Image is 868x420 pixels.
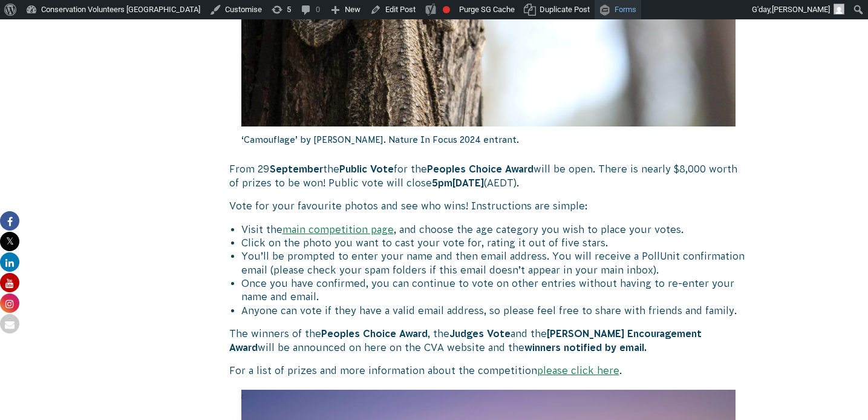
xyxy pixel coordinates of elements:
span: [PERSON_NAME] [772,5,830,14]
strong: 5pm[DATE] [432,177,484,188]
strong: [PERSON_NAME] Encouragement Award [229,328,702,352]
strong: September [270,163,323,174]
div: Focus keyphrase not set [443,6,450,13]
strong: Peoples Choice Award [321,328,428,339]
p: From 29 the for the will be open. There is nearly $8,000 worth of prizes to be won! Public vote w... [229,162,748,189]
p: Vote for your favourite photos and see who wins! Instructions are simple: [229,199,748,212]
li: Once you have confirmed, you can continue to vote on other entries without having to re-enter you... [241,277,748,304]
strong: winners notified by email. [524,342,647,353]
span: AEDT [487,177,514,188]
li: Visit the , and choose the age category you wish to place your votes. [241,223,748,236]
li: Anyone can vote if they have a valid email address, so please feel free to share with friends and... [241,304,748,317]
p: For a list of prizes and more information about the competition . [229,364,748,377]
a: please click here [537,365,619,376]
p: The winners of the , the and the will be announced on here on the CVA website and the [229,327,748,354]
a: main competition page [282,224,394,235]
strong: Judges Vote [449,328,511,339]
p: ‘Camouflage’ by [PERSON_NAME]. Nature In Focus 2024 entrant. [241,126,736,153]
strong: Public Vote [339,163,394,174]
li: Click on the photo you want to cast your vote for, rating it out of five stars. [241,236,748,249]
li: You’ll be prompted to enter your name and then email address. You will receive a PollUnit confirm... [241,249,748,277]
strong: Peoples Choice Award [427,163,534,174]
